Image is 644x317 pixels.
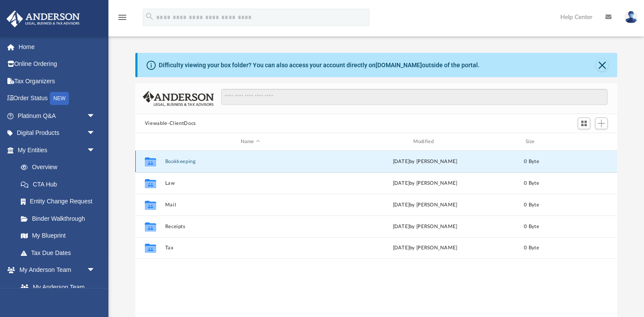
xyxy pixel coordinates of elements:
span: arrow_drop_down [87,261,104,279]
div: Size [514,138,549,146]
span: 0 Byte [524,203,539,207]
a: Binder Walkthrough [12,210,108,227]
a: Tax Due Dates [12,244,108,261]
i: menu [117,12,127,23]
span: 0 Byte [524,245,539,250]
span: arrow_drop_down [87,107,104,125]
a: Home [6,38,108,56]
span: arrow_drop_down [87,124,104,142]
div: [DATE] by [PERSON_NAME] [340,201,510,209]
div: [DATE] by [PERSON_NAME] [340,158,510,166]
div: NEW [50,92,69,105]
input: Search files and folders [221,89,608,105]
button: Receipts [165,224,336,229]
a: My Anderson Team [12,278,100,296]
span: 0 Byte [524,181,539,186]
a: [DOMAIN_NAME] [376,62,422,69]
button: Mail [165,202,336,208]
button: Law [165,180,336,186]
div: [DATE] by [PERSON_NAME] [340,244,510,252]
button: Bookkeeping [165,159,336,164]
div: [DATE] by [PERSON_NAME] [340,223,510,231]
div: Name [164,138,335,146]
a: Entity Change Request [12,193,108,210]
a: Digital Productsarrow_drop_down [6,124,108,142]
a: CTA Hub [12,176,108,193]
div: Difficulty viewing your box folder? You can also access your account directly on outside of the p... [159,61,480,70]
a: My Entitiesarrow_drop_down [6,141,108,159]
span: 0 Byte [524,224,539,229]
a: Overview [12,159,108,176]
div: [DATE] by [PERSON_NAME] [340,180,510,187]
button: Tax [165,245,336,251]
span: arrow_drop_down [87,141,104,159]
a: menu [117,16,127,23]
a: Platinum Q&Aarrow_drop_down [6,107,108,124]
i: search [145,12,154,21]
button: Close [596,59,608,71]
button: Add [595,118,608,130]
div: id [552,138,613,146]
span: 0 Byte [524,159,539,164]
button: Switch to Grid View [578,118,591,130]
a: My Blueprint [12,227,104,245]
div: Modified [339,138,510,146]
button: Viewable-ClientDocs [145,120,196,127]
a: Order StatusNEW [6,90,108,108]
img: Anderson Advisors Platinum Portal [4,10,82,27]
a: My Anderson Teamarrow_drop_down [6,261,104,279]
a: Tax Organizers [6,72,108,90]
img: User Pic [624,11,637,23]
a: Online Ordering [6,56,108,73]
div: id [139,138,161,146]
